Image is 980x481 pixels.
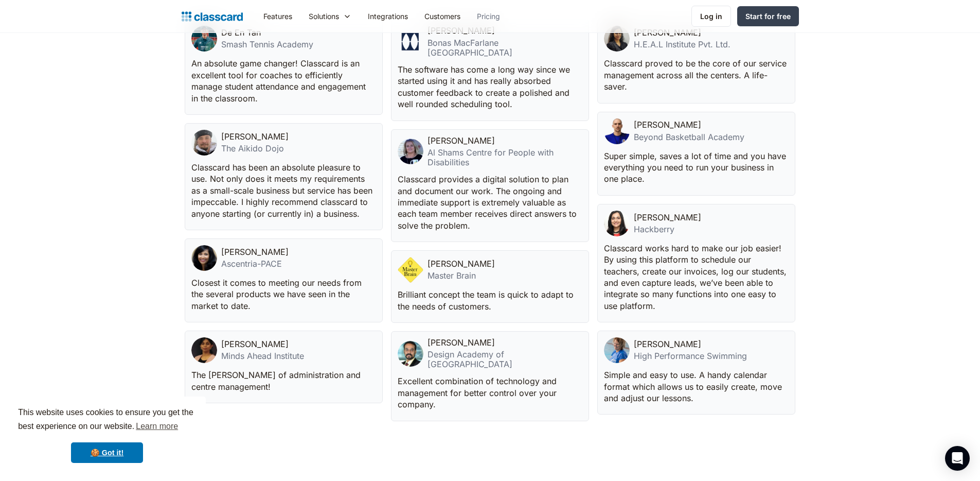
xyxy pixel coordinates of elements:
[604,369,787,404] p: Simple and easy to use. A handy calendar format which allows us to easily create, move and adjust...
[182,9,243,24] a: home
[427,136,495,146] div: [PERSON_NAME]
[737,6,799,26] a: Start for free
[71,442,143,463] a: dismiss cookie message
[191,58,374,104] p: An absolute game changer! Classcard is an excellent tool for coaches to efficiently manage studen...
[221,247,289,257] div: [PERSON_NAME]
[398,174,580,231] p: Classcard provides a digital solution to plan and document our work. The ongoing and immediate su...
[300,5,360,28] div: Solutions
[604,243,787,312] p: Classcard works hard to make our job easier! By using this platform to schedule our teachers, cre...
[634,213,701,222] div: [PERSON_NAME]
[634,339,701,349] div: [PERSON_NAME]
[398,289,580,312] p: Brilliant concept the team is quick to adapt to the needs of customers.
[427,338,495,348] div: [PERSON_NAME]
[416,5,469,28] a: Customers
[691,6,731,27] a: Log in
[221,351,304,361] div: Minds Ahead Institute
[945,446,970,471] div: Open Intercom Messenger
[221,259,289,269] div: Ascentria-PACE
[398,375,580,410] p: Excellent combination of technology and management for better control over your company.
[700,11,722,22] div: Log in
[634,225,701,234] div: Hackberry
[604,58,787,92] p: Classcard proved to be the core of our service management across all the centers. A life-saver.
[221,132,289,142] div: [PERSON_NAME]
[427,271,495,281] div: Master Brain
[191,162,374,219] p: Classcard has been an absolute pleasure to use. Not only does it meets my requirements as a small...
[604,150,787,185] p: Super simple, saves a lot of time and you have everything you need to run your business in one pl...
[427,350,582,369] div: Design Academy of [GEOGRAPHIC_DATA]
[191,277,374,312] p: Closest it comes to meeting our needs from the several products we have seen in the market to date.
[221,144,289,153] div: The Aikido Dojo
[134,419,180,434] a: learn more about cookies
[255,5,300,28] a: Features
[360,5,416,28] a: Integrations
[634,40,730,49] div: H.E.A.L Institute Pvt. Ltd.
[427,38,582,58] div: Bonas MacFarlane [GEOGRAPHIC_DATA]
[8,397,206,473] div: cookieconsent
[634,120,701,130] div: [PERSON_NAME]
[427,259,495,269] div: [PERSON_NAME]
[427,148,582,167] div: Al Shams Centre for People with Disabilities
[309,11,339,22] div: Solutions
[634,351,747,361] div: High Performance Swimming
[18,406,196,434] span: This website uses cookies to ensure you get the best experience on our website.
[745,11,791,22] div: Start for free
[191,369,374,392] p: The [PERSON_NAME] of administration and centre management!
[634,132,744,142] div: Beyond Basketball Academy
[221,40,313,49] div: Smash Tennis Academy
[469,5,508,28] a: Pricing
[398,64,580,110] p: The software has come a long way since we started using it and has really absorbed customer feedb...
[221,339,289,349] div: [PERSON_NAME]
